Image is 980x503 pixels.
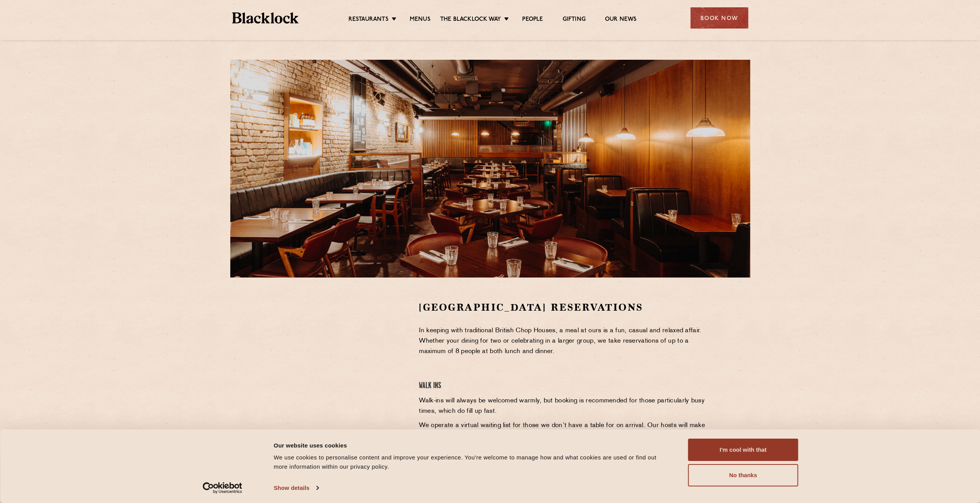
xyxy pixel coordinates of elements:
a: Menus [410,16,431,24]
div: We use cookies to personalise content and improve your experience. You're welcome to manage how a... [274,453,671,471]
button: I'm cool with that [688,439,798,461]
div: Book Now [690,7,748,29]
iframe: OpenTable make booking widget [293,301,380,417]
a: Restaurants [348,16,389,24]
a: The Blacklock Way [440,16,501,24]
img: BL_Textured_Logo-footer-cropped.svg [232,12,299,24]
div: Our website uses cookies [274,441,671,450]
h4: Walk Ins [419,381,714,391]
a: Show details [274,482,318,494]
p: In keeping with traditional British Chop Houses, a meal at ours is a fun, casual and relaxed affa... [419,326,714,357]
a: Gifting [562,16,585,24]
a: Usercentrics Cookiebot - opens in a new window [189,482,256,494]
p: We operate a virtual waiting list for those we don’t have a table for on arrival. Our hosts will ... [419,421,714,452]
h2: [GEOGRAPHIC_DATA] Reservations [419,301,714,314]
button: No thanks [688,464,798,486]
a: People [522,16,543,24]
p: Walk-ins will always be welcomed warmly, but booking is recommended for those particularly busy t... [419,396,714,417]
a: Our News [605,16,637,24]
